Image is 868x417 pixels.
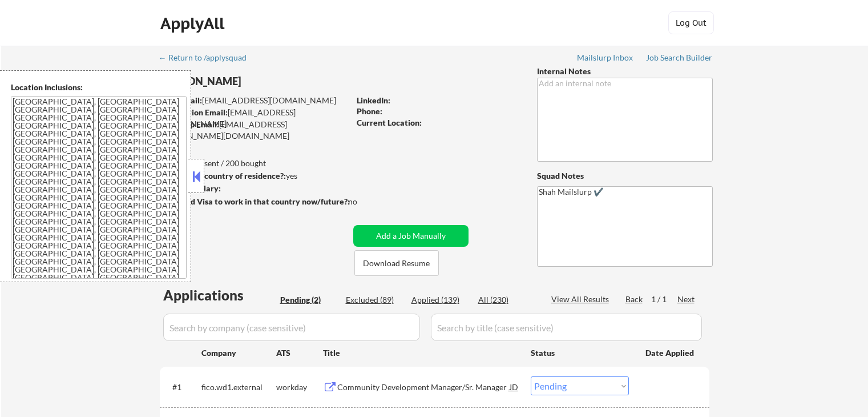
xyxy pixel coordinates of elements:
[159,158,349,169] div: 139 sent / 200 bought
[160,197,350,206] strong: Will need Visa to work in that country now/future?:
[357,118,422,127] strong: Current Location:
[160,107,349,129] div: [EMAIL_ADDRESS][DOMAIN_NAME]
[172,382,192,393] div: #1
[160,95,349,106] div: [EMAIL_ADDRESS][DOMAIN_NAME]
[354,250,439,276] button: Download Resume
[346,294,403,306] div: Excluded (89)
[159,171,286,181] strong: Can work in country of residence?:
[353,225,469,247] button: Add a Job Manually
[668,11,714,34] button: Log Out
[508,376,520,397] div: JD
[645,347,696,359] div: Date Applied
[280,294,337,306] div: Pending (2)
[537,66,713,77] div: Internal Notes
[625,294,644,305] div: Back
[159,170,346,182] div: yes
[677,294,696,305] div: Next
[357,106,382,116] strong: Phone:
[531,342,629,363] div: Status
[323,347,520,359] div: Title
[551,294,612,305] div: View All Results
[163,288,276,302] div: Applications
[646,53,713,65] a: Job Search Builder
[537,170,713,182] div: Squad Notes
[411,294,469,306] div: Applied (139)
[276,347,323,359] div: ATS
[201,347,276,359] div: Company
[11,82,187,93] div: Location Inclusions:
[159,53,257,65] a: ← Return to /applysquad
[577,54,634,62] div: Mailslurp Inbox
[337,382,510,393] div: Community Development Manager/Sr. Manager
[159,54,257,62] div: ← Return to /applysquad
[160,74,394,89] div: [PERSON_NAME]
[160,119,349,141] div: [EMAIL_ADDRESS][PERSON_NAME][DOMAIN_NAME]
[163,314,420,341] input: Search by company (case sensitive)
[276,382,323,393] div: workday
[646,54,713,62] div: Job Search Builder
[651,294,677,305] div: 1 / 1
[201,382,276,393] div: fico.wd1.external
[577,53,634,65] a: Mailslurp Inbox
[478,294,535,306] div: All (230)
[431,314,702,341] input: Search by title (case sensitive)
[160,14,228,33] div: ApplyAll
[357,95,390,105] strong: LinkedIn:
[348,196,381,207] div: no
